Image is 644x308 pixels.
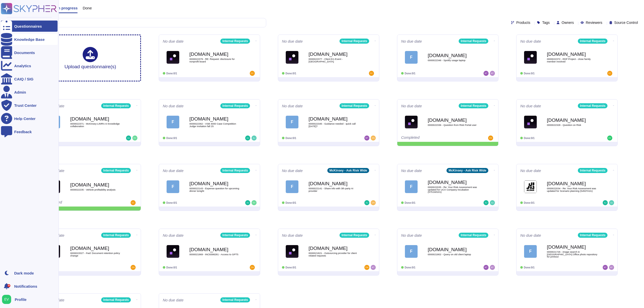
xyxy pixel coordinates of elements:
[83,6,92,10] span: Done
[309,181,359,186] b: [DOMAIN_NAME]
[1,113,58,124] a: Help Center
[1,21,58,32] a: Questionnaires
[166,72,177,75] span: Done: 0/1
[524,137,534,140] span: Done: 0/1
[64,47,116,69] div: Upload questionnaire(s)
[607,71,612,76] img: user
[428,59,478,62] span: 0000022346 - Spotify usage laptop
[547,187,598,192] span: 0000022034 - Re: Your Risk Assessment was updated for Scenario planning (5450TA01)
[524,72,534,75] span: Done: 0/1
[428,186,478,193] span: 0000022035 - Re: Your Risk Assessment was updated for UCX Company Incubation (5751WG01)
[603,200,608,205] img: user
[446,168,488,173] div: McKinsey - Ask Risk Wide
[484,200,489,205] img: user
[369,71,374,76] img: user
[309,246,359,251] b: [DOMAIN_NAME]
[524,201,534,204] span: Done: 0/1
[547,124,598,126] span: 0000022328 - Question on Risk
[614,21,638,24] span: Source Control
[14,64,31,68] div: Analytics
[7,284,10,287] div: 9+
[371,265,376,270] img: user
[44,200,106,205] div: Completed
[428,124,478,126] span: 0000022336 - Question from Risk Portal user
[285,201,296,204] span: Done: 0/1
[401,135,463,141] div: Completed
[101,297,131,302] div: Internal Requests
[428,247,478,252] b: [DOMAIN_NAME]
[57,6,78,10] span: In progress
[520,39,541,43] span: No due date
[1,87,58,98] a: Admin
[131,200,136,205] img: user
[282,104,303,108] span: No due date
[166,266,177,269] span: Done: 0/1
[220,103,250,108] div: Internal Requests
[405,116,418,128] img: Logo
[490,200,495,205] img: user
[516,21,530,24] span: Products
[132,135,137,141] img: user
[15,298,27,301] span: Profile
[607,135,612,141] img: user
[189,58,240,63] span: 0000022379 - RE: Request: disclosure for nonprofit board
[220,39,250,44] div: Internal Requests
[309,52,359,57] b: [DOMAIN_NAME]
[524,116,537,128] img: Logo
[520,233,541,237] span: No due date
[252,200,257,205] img: user
[286,51,298,64] img: Logo
[309,123,359,127] span: 0000022345 - Guidance needed - quick call [DATE]?
[547,118,598,123] b: [DOMAIN_NAME]
[1,60,58,71] a: Analytics
[405,245,418,258] div: F
[163,298,184,302] span: No due date
[428,253,478,256] span: 0000021802 - Query on old client laptop
[490,71,495,76] img: user
[189,181,240,186] b: [DOMAIN_NAME]
[562,21,574,24] span: Owners
[405,266,415,269] span: Done: 0/1
[1,294,15,305] button: user
[586,21,602,24] span: Reviewers
[578,39,607,44] div: Internal Requests
[401,39,422,43] span: No due date
[603,265,608,270] img: user
[220,168,250,173] div: Internal Requests
[285,137,296,140] span: Done: 0/1
[14,271,34,275] div: Dark mode
[547,245,598,249] b: [DOMAIN_NAME]
[70,189,121,191] span: 0000022235 - Vehicle profitability analysis
[189,123,240,127] span: 0000022362 - VSB 3000 Case Competition Judge Invitation fall 25
[542,21,550,24] span: Tags
[309,116,359,121] b: [DOMAIN_NAME]
[524,180,537,193] img: Logo
[428,118,478,123] b: [DOMAIN_NAME]
[578,168,607,173] div: Internal Requests
[167,51,179,64] img: Logo
[166,137,177,140] span: Done: 0/1
[101,103,131,108] div: Internal Requests
[339,233,369,238] div: Internal Requests
[547,251,598,258] span: 0000021726 - image search in [GEOGRAPHIC_DATA] Office photo repository for printout
[14,117,35,121] div: Help Center
[1,100,58,111] a: Trust Center
[401,233,422,237] span: No due date
[1,126,58,137] a: Feedback
[1,34,58,45] a: Knowledge Base
[524,266,534,269] span: Done: 0/1
[609,200,614,205] img: user
[167,116,179,128] div: F
[101,168,131,173] div: Internal Requests
[339,103,369,108] div: Internal Requests
[285,266,296,269] span: Done: 0/1
[70,182,121,187] b: [DOMAIN_NAME]
[364,265,369,270] img: user
[14,104,37,107] div: Trust Center
[189,187,240,192] span: 0000022143 - Expense question for upcoming dinner tonight
[490,265,495,270] img: user
[401,169,422,173] span: No due date
[163,169,184,173] span: No due date
[163,233,184,237] span: No due date
[131,265,136,270] img: user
